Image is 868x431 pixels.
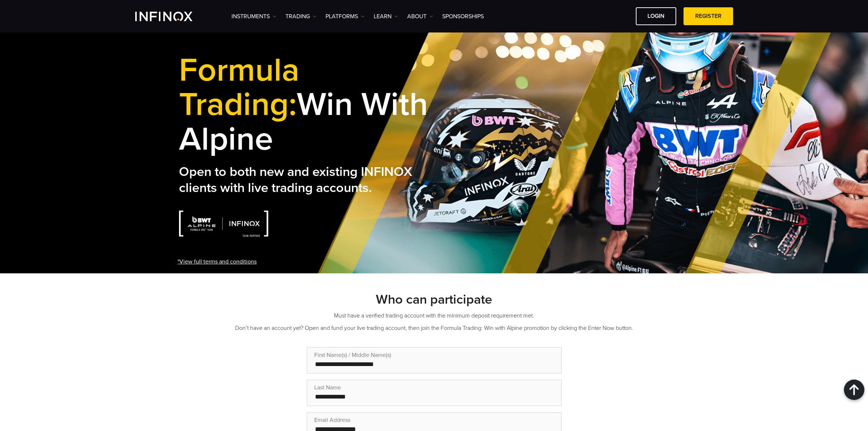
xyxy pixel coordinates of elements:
[179,50,428,159] strong: Win with Alpine
[179,311,689,320] p: Must have a verified trading account with the minimum deposit requirement met.
[636,7,676,25] a: LOGIN
[442,12,484,21] a: SPONSORSHIPS
[376,292,492,307] strong: Who can participate
[326,12,365,21] a: PLATFORMS
[285,12,316,21] a: TRADING
[178,257,257,266] a: *View full terms and conditions
[135,12,210,21] a: INFINOX Logo
[231,12,276,21] a: Instruments
[684,7,733,25] a: REGISTER
[374,12,398,21] a: Learn
[179,164,412,196] strong: Open to both new and existing INFINOX clients with live trading accounts.
[179,50,299,125] span: Formula Trading:
[179,324,689,332] p: Don’t have an account yet? Open and fund your live trading account, then join the Formula Trading...
[407,12,433,21] a: ABOUT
